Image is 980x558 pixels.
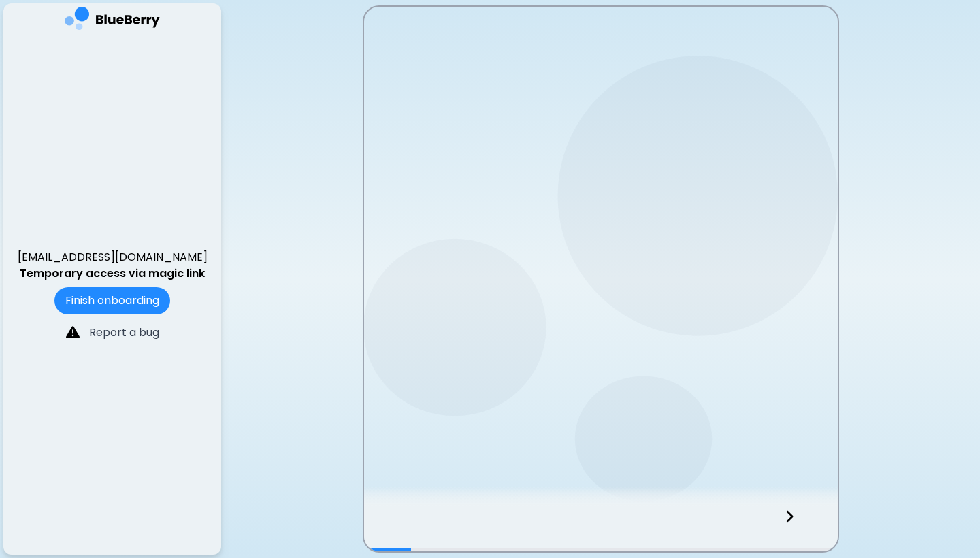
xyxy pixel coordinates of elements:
p: [EMAIL_ADDRESS][DOMAIN_NAME] [18,249,208,265]
p: Report a bug [89,325,159,341]
img: company logo [65,7,160,35]
img: file icon [66,325,80,339]
a: Finish onboarding [54,293,170,308]
button: Finish onboarding [54,287,170,314]
p: Temporary access via magic link [20,265,205,282]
